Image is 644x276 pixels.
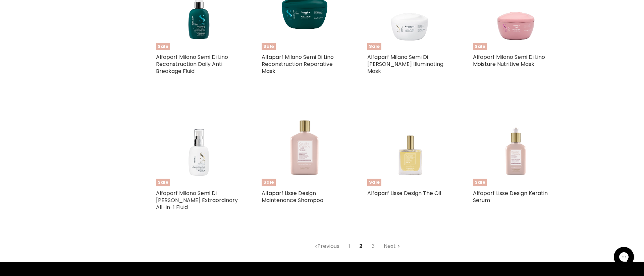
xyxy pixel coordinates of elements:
[367,101,453,186] a: Alfaparf Lisse Design The OilSale
[311,240,343,252] a: Previous
[345,240,354,252] a: 1
[356,240,366,252] span: 2
[473,101,558,186] img: Alfaparf Lisse Design Keratin Serum
[610,245,637,269] iframe: Gorgias live chat messenger
[156,101,241,186] img: Alfaparf Milano Semi Di Lino Diamond Extraordinary All-In-1 Fluid
[262,101,347,186] a: Alfaparf Lisse Design Maintenance ShampooSale
[473,179,487,186] span: Sale
[156,101,241,186] a: Alfaparf Milano Semi Di Lino Diamond Extraordinary All-In-1 FluidSale
[262,189,323,204] a: Alfaparf Lisse Design Maintenance Shampoo
[380,240,404,252] a: Next
[262,53,334,75] a: Alfaparf Milano Semi Di Lino Reconstruction Reparative Mask
[367,53,443,75] a: Alfaparf Milano Semi Di [PERSON_NAME] Illuminating Mask
[156,53,228,75] a: Alfaparf Milano Semi Di Lino Reconstruction Daily Anti Breakage Fluid
[262,43,276,51] span: Sale
[473,53,545,68] a: Alfaparf Milano Semi Di Lino Moisture Nutritive Mask
[367,43,381,51] span: Sale
[367,189,441,197] a: Alfaparf Lisse Design The Oil
[367,179,381,186] span: Sale
[156,43,170,51] span: Sale
[262,179,276,186] span: Sale
[473,101,558,186] a: Alfaparf Lisse Design Keratin SerumSale
[156,179,170,186] span: Sale
[473,189,548,204] a: Alfaparf Lisse Design Keratin Serum
[368,240,378,252] a: 3
[262,101,347,186] img: Alfaparf Lisse Design Maintenance Shampoo
[156,189,238,211] a: Alfaparf Milano Semi Di [PERSON_NAME] Extraordinary All-In-1 Fluid
[367,101,453,186] img: Alfaparf Lisse Design The Oil
[473,43,487,51] span: Sale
